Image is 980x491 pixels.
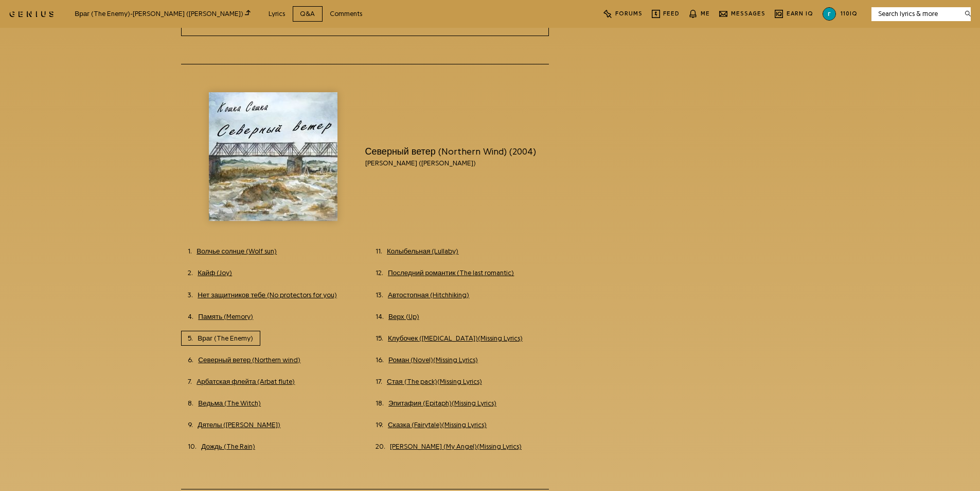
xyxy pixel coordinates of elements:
[388,355,478,365] a: Роман (Novel)(Missing Lyrics)
[376,268,388,278] div: 12.
[188,398,198,409] div: 8.
[188,377,197,387] div: 7.
[293,6,323,22] a: Q&A
[376,398,388,409] div: 18.
[388,312,419,322] a: Верх (Up)
[615,11,643,16] span: Forums
[75,8,251,20] div: Враг (The Enemy) - [PERSON_NAME] ([PERSON_NAME])
[188,290,198,300] div: 3.
[841,11,858,16] span: 110 IQ
[388,333,523,344] a: Клубочек ([MEDICAL_DATA])(Missing Lyrics)
[198,420,280,430] a: Дятелы ([PERSON_NAME])
[197,246,277,257] a: Волчье солнце (Wolf sun)
[388,420,487,430] a: Сказка (Fairytale)(Missing Lyrics)
[201,442,255,452] a: Дождь (The Rain)
[198,398,261,409] a: Ведьма (The Witch)
[376,290,388,300] div: 13.
[787,11,813,16] span: Earn IQ
[188,312,198,322] div: 4.
[376,355,388,365] div: 16.
[871,9,958,19] input: Search lyrics & more
[376,377,387,387] div: 17.
[197,377,295,387] a: Арбатская флейта (Arbat flute)
[376,420,388,430] div: 19.
[376,312,388,322] div: 14.
[701,11,710,16] span: Me
[689,4,710,25] button: Me
[390,442,522,452] a: [PERSON_NAME] (My Angel)(Missing Lyrics)
[387,246,458,257] a: Колыбельная (Lullaby)
[388,398,496,409] a: Эпитафия (Epitaph)(Missing Lyrics)
[603,4,643,25] button: Forums
[731,11,765,16] span: Messages
[376,246,387,257] div: 11.
[198,355,300,365] a: Северный ветер (Northern wind)
[387,377,482,387] a: Стая (The pack)(Missing Lyrics)
[188,442,201,452] div: 10.
[388,268,514,278] a: Последний романтик (The last romantic)
[719,4,765,25] button: Messages
[261,6,293,22] a: Lyrics
[376,333,388,344] div: 15.
[376,442,390,452] div: 20.
[188,420,198,430] div: 9.
[388,290,469,300] a: Автостопная (Hitchhiking)
[188,331,253,346] div: Враг (The Enemy)
[198,312,253,322] a: Память (Memory)
[365,145,549,158] a: Северный ветер (Northern Wind) (2004)
[365,160,476,166] a: [PERSON_NAME] ([PERSON_NAME])
[188,268,198,278] div: 2.
[198,268,232,278] a: Кайф (Joy)
[198,290,337,300] a: Нет защитников тебе (No protectors for you)
[188,355,198,365] div: 6.
[323,6,370,22] a: Comments
[188,246,197,257] div: 1.
[775,4,813,25] button: Earn IQ
[652,4,680,25] button: Feed
[663,11,680,16] span: Feed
